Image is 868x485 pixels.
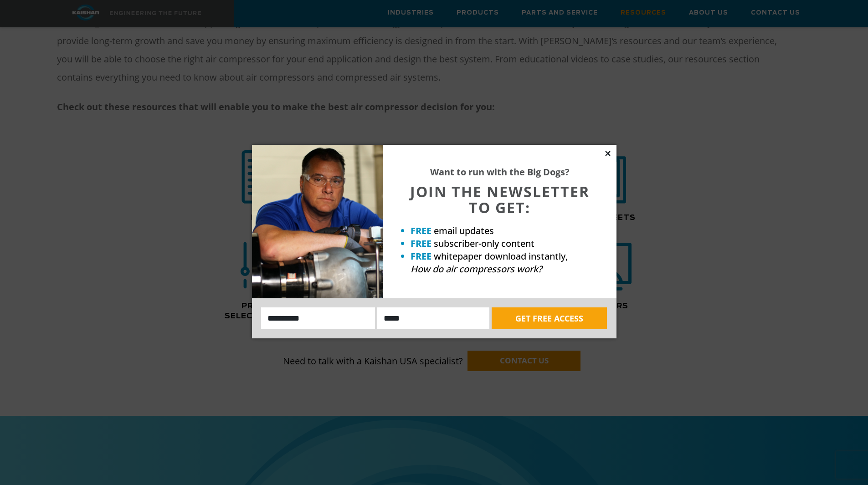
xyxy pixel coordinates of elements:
[411,237,431,250] strong: FREE
[261,307,375,329] input: Name:
[411,250,431,262] strong: FREE
[410,182,590,217] span: JOIN THE NEWSLETTER TO GET:
[434,250,568,262] span: whitepaper download instantly,
[604,149,612,158] button: Close
[434,225,494,237] span: email updates
[377,307,489,329] input: Email
[434,237,534,250] span: subscriber-only content
[430,166,570,178] strong: Want to run with the Big Dogs?
[411,225,431,237] strong: FREE
[411,263,542,275] em: How do air compressors work?
[492,307,607,329] button: GET FREE ACCESS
